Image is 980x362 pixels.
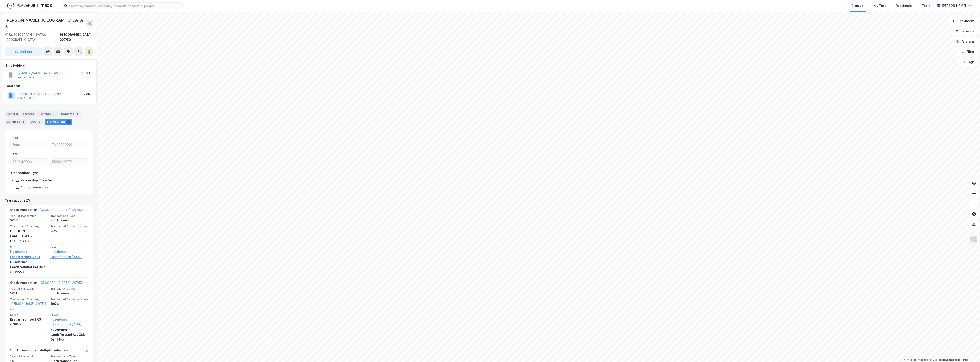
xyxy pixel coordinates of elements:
[50,355,88,358] span: Transactions Type
[50,225,88,228] span: Transacted Cadastre Share
[5,17,86,30] div: [PERSON_NAME]. [GEOGRAPHIC_DATA] 5
[21,185,50,189] div: Stock Transaction
[896,3,913,8] div: Residential
[29,119,43,125] div: ESG
[10,348,68,355] div: Stock transaction - Multiple cadastres
[5,84,93,89] div: Landlords
[52,112,56,116] div: 3
[5,198,93,203] div: Transactions (7)
[5,119,27,125] div: Buildings
[953,37,978,46] button: Analysis
[50,313,88,317] span: Buyer
[10,317,48,327] div: Bragernes Invest AS (100%)
[10,355,48,358] span: Year of transaction
[874,3,887,8] div: My Tags
[10,297,48,301] span: Transacted Company
[10,135,18,140] div: Price
[50,214,88,218] span: Transactions Type
[50,327,88,342] div: Huseiernes Landsforbund Avd Oslo Og (25%)
[852,3,865,8] div: Discover
[7,2,52,9] img: logo.f888ab2527a4732fd821a326f86c7f29.svg
[922,3,930,8] div: Tools
[5,32,60,42] div: 0152, [GEOGRAPHIC_DATA], [GEOGRAPHIC_DATA]
[11,159,48,165] input: DD/MM/YYYY
[45,119,72,125] div: Transactions
[50,297,88,301] span: Transacted Cadastre Share
[50,287,88,290] span: Transactions Type
[10,170,39,175] div: Transactions Type
[50,245,88,249] span: Buyer
[10,245,48,249] span: Seller
[10,228,48,244] div: HUSEIERNES LANDSFORBUND HOLDING AS
[21,111,36,117] div: Owners
[50,218,88,223] div: Stock transaction
[5,63,93,68] div: Title Holders
[952,27,978,35] button: Datasets
[10,302,46,310] a: [PERSON_NAME] GATE 5 AS
[17,96,34,100] div: 874 250 082
[67,3,181,9] input: Search by address, cadastre, landlords, tenants or people
[59,111,81,117] div: Datasets
[39,281,83,284] a: [GEOGRAPHIC_DATA], 207/59
[50,301,88,306] div: 100%
[958,58,978,66] button: Tags
[50,249,88,259] a: Huseiernes Landsforbund (100%)
[50,159,88,165] input: DD/MM/YYYY
[5,111,20,117] div: General
[10,280,83,287] div: Stock transaction -
[949,17,978,25] button: Bookmarks
[10,249,48,259] a: Huseiernes Landsforbund (75%),
[939,358,960,361] a: Improve this map
[10,291,48,296] div: 2011
[75,112,79,116] div: 4
[17,76,34,79] div: 990 520 623
[10,207,83,214] div: Stock transaction -
[50,317,88,327] a: Huseiernes Landsforbund (75%),
[37,120,41,124] div: 2
[21,178,52,182] div: Ownership Transfer
[10,287,48,290] span: Year of transaction
[39,208,83,212] a: [GEOGRAPHIC_DATA], 207/59
[959,341,980,362] iframe: Chat Widget
[10,313,48,317] span: Seller
[942,3,966,8] div: [PERSON_NAME]
[21,120,25,124] div: 1
[50,228,88,234] div: 25%
[5,47,42,56] button: Add tag
[10,218,48,223] div: 2017
[958,47,978,56] button: Filter
[10,259,48,275] div: Huseiernes Landsforbund Avd Oslo Og (25%)
[37,111,58,117] div: Tenants
[66,120,71,124] div: 7
[82,91,90,96] div: 100%
[10,214,48,218] span: Year of transaction
[917,358,938,361] a: OpenStreetMap
[11,141,48,148] input: From
[10,152,18,157] div: Date
[60,32,93,42] div: [GEOGRAPHIC_DATA], 207/59
[970,236,978,244] img: Z
[50,291,88,296] div: Stock transaction
[50,141,88,148] input: To 26000000
[959,341,980,362] div: Kontrollprogram for chat
[82,71,90,76] div: 100%
[10,225,48,228] span: Transacted Company
[904,358,916,361] a: Mapbox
